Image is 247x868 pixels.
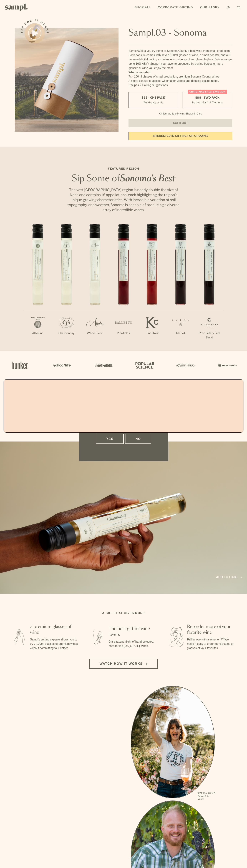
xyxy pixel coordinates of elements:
[109,331,138,335] p: Pinot Noir
[81,224,109,347] li: 3 / 7
[188,90,227,94] div: Christmas SALE! Save 20%
[81,331,109,335] p: White Blend
[5,4,28,11] img: Sampl logo
[15,28,119,132] img: Sampl.03 - Sonoma
[128,132,232,140] a: interested in gifting for groups?
[195,224,223,351] li: 7 / 7
[166,224,195,347] li: 6 / 7
[195,331,223,340] p: Proprietary Red Blend
[192,101,223,104] small: Perfect For 2-4 Tastings
[96,434,124,444] button: Yes
[25,23,45,43] button: See how it works
[133,4,153,11] a: Shop All
[156,4,195,11] a: Corporate Gifting
[24,331,52,335] p: Albarino
[195,96,220,100] span: $88 - Two Pack
[198,4,221,11] a: Our Story
[52,224,81,347] li: 2 / 7
[142,96,165,100] span: $55 - One Pack
[166,331,195,335] p: Merlot
[138,331,166,335] p: Pinot Noir
[198,792,215,800] p: [PERSON_NAME] Sutro, Sutro Wines
[143,101,163,104] small: Try the Capsule
[24,224,52,347] li: 1 / 7
[138,224,166,347] li: 5 / 7
[125,434,151,444] button: No
[109,224,138,347] li: 4 / 7
[128,119,232,127] button: Sold Out
[216,575,242,580] a: Add to cart
[52,331,81,335] p: Chardonnay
